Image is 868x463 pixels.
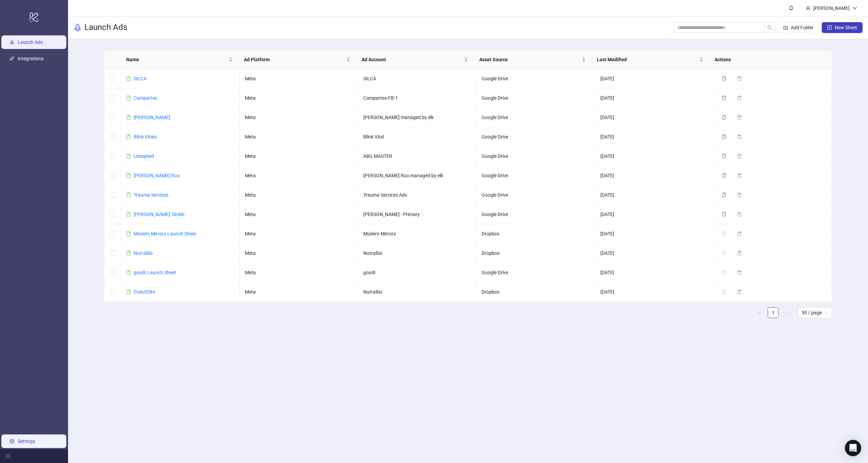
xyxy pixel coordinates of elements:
[5,454,10,459] span: menu-fold
[134,115,170,120] a: [PERSON_NAME]
[737,251,742,255] span: delete
[239,166,358,185] td: Meta
[768,308,778,318] a: 1
[719,268,732,277] button: The sheet needs to be migrated before it can be duplicated. Please open the sheet to migrate it.
[721,115,726,120] span: copy
[783,25,788,30] span: folder-add
[811,4,852,12] div: [PERSON_NAME]
[126,96,131,100] span: file
[18,439,35,444] a: Settings
[126,212,131,217] span: file
[476,282,595,302] td: Dropbox
[827,25,832,30] span: plus-square
[126,76,131,81] span: file
[84,22,127,33] h3: Launch Ads
[134,192,168,198] a: Trauma Services
[239,185,358,205] td: Meta
[595,69,713,88] td: [DATE]
[595,282,713,302] td: [DATE]
[358,185,476,205] td: Trauma Services Ads
[126,56,227,63] span: Name
[126,251,131,255] span: file
[802,308,828,318] span: 50 / page
[845,440,861,456] div: Open Intercom Messenger
[476,88,595,108] td: Google Drive
[238,50,356,69] th: Ad Platform
[785,310,789,314] span: right
[244,56,345,63] span: Ad Platform
[126,193,131,197] span: file
[595,224,713,244] td: [DATE]
[134,173,180,178] a: [PERSON_NAME] Roo
[595,166,713,185] td: [DATE]
[737,134,742,139] span: delete
[737,154,742,159] span: delete
[768,307,779,318] li: 1
[737,115,742,120] span: delete
[595,147,713,166] td: [DATE]
[239,244,358,263] td: Meta
[358,108,476,127] td: [PERSON_NAME] managed by elk
[754,307,765,318] button: left
[835,25,857,30] span: New Sheet
[358,69,476,88] td: SILCA
[358,166,476,185] td: [PERSON_NAME] Roo managed by elk
[358,205,476,224] td: [PERSON_NAME] - Primary
[709,50,827,69] th: Actions
[719,230,732,238] button: The sheet needs to be migrated before it can be duplicated. Please open the sheet to migrate it.
[134,270,176,275] a: goodr Launch Sheet
[595,205,713,224] td: [DATE]
[358,147,476,166] td: ABG MASTER
[591,50,709,69] th: Last Modified
[134,289,155,295] a: EndurElite
[18,56,44,62] a: Integrations
[134,212,184,217] a: [PERSON_NAME] Tackle
[358,127,476,147] td: Blink Vital
[356,50,474,69] th: Ad Account
[737,290,742,294] span: delete
[476,244,595,263] td: Dropbox
[239,282,358,302] td: Meta
[852,6,857,11] span: down
[719,288,732,296] button: The sheet needs to be migrated before it can be duplicated. Please open the sheet to migrate it.
[721,154,726,159] span: copy
[791,25,814,30] span: Add Folder
[239,147,358,166] td: Meta
[134,231,196,236] a: Modern Mirrors Launch Sheet
[806,6,811,11] span: user
[73,23,82,32] span: rocket
[476,69,595,88] td: Google Drive
[476,166,595,185] td: Google Drive
[126,154,131,159] span: file
[134,76,147,81] a: SILCA
[126,173,131,178] span: file
[737,193,742,197] span: delete
[134,153,154,159] a: Litespeed
[781,307,792,318] button: right
[721,193,726,197] span: copy
[476,127,595,147] td: Google Drive
[126,115,131,120] span: file
[737,231,742,236] span: delete
[597,56,698,63] span: Last Modified
[126,134,131,139] span: file
[737,96,742,100] span: delete
[358,263,476,282] td: goodr
[126,231,131,236] span: file
[121,50,238,69] th: Name
[474,50,591,69] th: Asset Source
[719,249,732,257] button: The sheet needs to be migrated before it can be duplicated. Please open the sheet to migrate it.
[126,270,131,275] span: file
[18,40,43,45] a: Launch Ads
[737,212,742,217] span: delete
[595,263,713,282] td: [DATE]
[239,224,358,244] td: Meta
[126,290,131,294] span: file
[476,224,595,244] td: Dropbox
[476,263,595,282] td: Google Drive
[134,95,157,101] a: Compartes
[476,185,595,205] td: Google Drive
[239,69,358,88] td: Meta
[239,127,358,147] td: Meta
[595,88,713,108] td: [DATE]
